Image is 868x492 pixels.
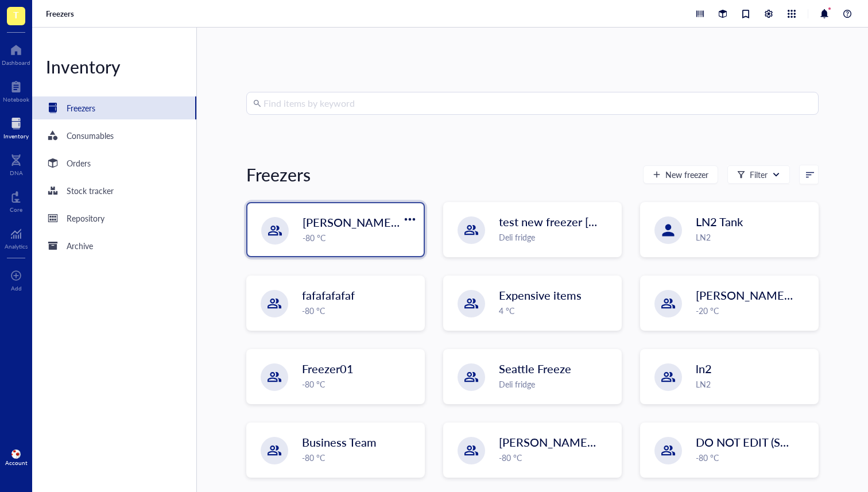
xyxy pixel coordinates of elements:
div: Freezers [67,102,95,114]
div: Freezers [246,163,311,186]
div: -20 °C [696,304,811,317]
span: [PERSON_NAME]'s Freezer [696,287,836,303]
div: -80 °C [302,378,417,390]
span: fafafafafaf [302,287,355,303]
span: LN2 Tank [696,214,743,230]
img: 0d38a47e-085d-4ae2-a406-c371b58e94d9.jpeg [11,450,21,459]
a: Repository [32,207,196,230]
div: 4 °C [499,304,614,317]
div: -80 °C [302,304,417,317]
div: Notebook [3,96,29,103]
button: New freezer [643,165,718,184]
div: LN2 [696,378,811,390]
div: Archive [67,239,93,252]
div: Analytics [5,243,28,250]
div: Account [5,459,28,466]
div: Orders [67,157,91,169]
div: Stock tracker [67,184,114,197]
a: Analytics [5,224,28,250]
span: test new freezer [PERSON_NAME] [499,214,677,230]
a: DNA [10,151,23,176]
span: Seattle Freeze [499,361,571,377]
div: Deli fridge [499,378,614,390]
a: Dashboard [2,41,30,66]
span: T [13,7,19,22]
span: ln2 [696,361,712,377]
div: -80 °C [302,451,417,464]
div: Add [11,285,22,292]
a: Inventory [3,114,29,140]
a: Notebook [3,78,29,103]
span: Expensive items [499,287,582,303]
div: Inventory [3,133,29,140]
span: New freezer [665,170,708,179]
div: Dashboard [2,59,30,66]
a: Orders [32,152,196,175]
div: Core [10,206,22,213]
span: [PERSON_NAME]'s Fridge [499,434,632,450]
div: -80 °C [499,451,614,464]
a: Consumables [32,124,196,147]
div: Deli fridge [499,231,614,243]
span: [PERSON_NAME] `[DATE] [303,214,439,230]
div: Repository [67,212,104,224]
a: Stock tracker [32,179,196,202]
div: Consumables [67,129,114,142]
a: Freezers [32,96,196,119]
a: Archive [32,234,196,257]
div: LN2 [696,231,811,243]
span: DO NOT EDIT (Shared) [696,434,812,450]
div: DNA [10,169,23,176]
span: Freezer01 [302,361,354,377]
div: -80 °C [303,231,417,244]
a: Freezers [46,9,76,19]
div: -80 °C [696,451,811,464]
span: Business Team [302,434,377,450]
a: Core [10,188,22,213]
div: Filter [750,168,768,181]
div: Inventory [32,55,196,78]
